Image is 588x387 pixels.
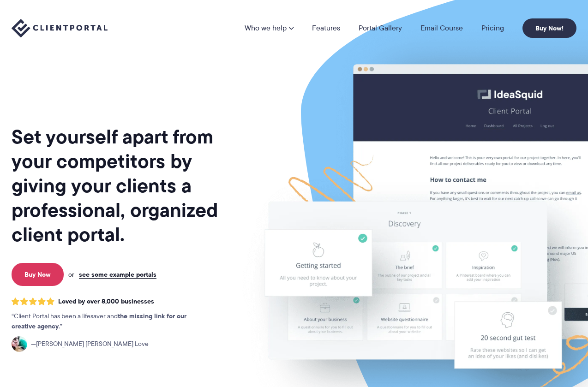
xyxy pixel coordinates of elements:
h1: Set yourself apart from your competitors by giving your clients a professional, organized client ... [12,125,238,247]
a: Features [312,24,340,32]
a: Who we help [245,24,294,32]
a: Email Course [420,24,463,32]
p: Client Portal has been a lifesaver and . [12,311,205,332]
strong: the missing link for our creative agency [12,311,186,331]
a: see some example portals [79,270,156,279]
a: Portal Gallery [359,24,402,32]
a: Pricing [481,24,504,32]
span: Loved by over 8,000 businesses [58,298,154,305]
span: or [68,270,74,279]
span: [PERSON_NAME] [PERSON_NAME] Love [31,339,149,349]
a: Buy Now! [522,18,576,38]
a: Buy Now [12,263,64,286]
